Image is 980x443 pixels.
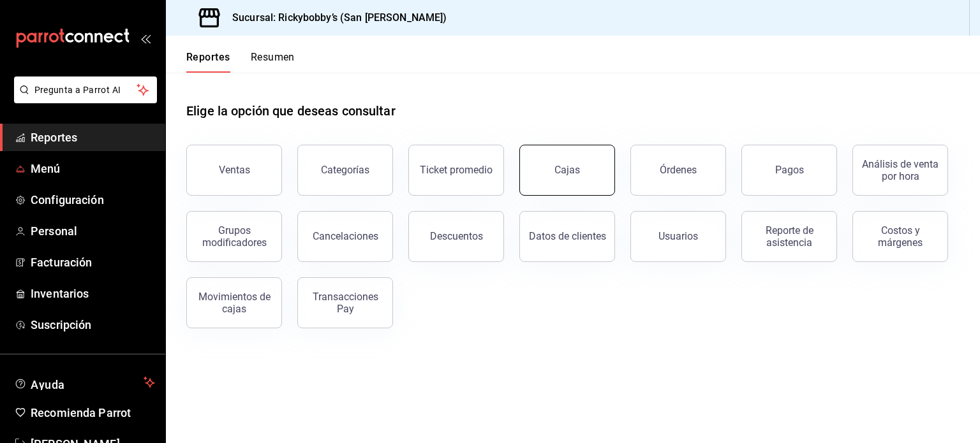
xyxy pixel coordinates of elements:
[186,51,230,73] button: Reportes
[14,76,157,103] button: Pregunta a Parrot AI
[31,316,155,333] span: Suscripción
[408,145,504,196] button: Ticket promedio
[658,230,698,242] div: Usuarios
[408,211,504,262] button: Descuentos
[31,375,138,390] span: Ayuda
[630,145,726,196] button: Órdenes
[31,191,155,208] span: Configuración
[519,211,615,262] button: Datos de clientes
[251,51,295,73] button: Resumen
[861,158,940,182] div: Análisis de venta por hora
[741,145,837,196] button: Pagos
[195,291,274,315] div: Movimientos de cajas
[186,145,282,196] button: Ventas
[31,254,155,271] span: Facturación
[297,145,393,196] button: Categorías
[186,211,282,262] button: Grupos modificadores
[775,164,804,176] div: Pagos
[140,33,151,43] button: open_drawer_menu
[750,224,829,249] div: Reporte de asistencia
[219,164,250,176] div: Ventas
[852,145,948,196] button: Análisis de venta por hora
[313,230,378,242] div: Cancelaciones
[861,224,940,249] div: Costos y márgenes
[186,101,396,120] h1: Elige la opción que deseas consultar
[31,129,155,146] span: Reportes
[420,164,493,176] div: Ticket promedio
[554,164,580,176] div: Cajas
[186,51,295,73] div: navigation tabs
[519,145,615,196] button: Cajas
[195,224,274,249] div: Grupos modificadores
[297,211,393,262] button: Cancelaciones
[630,211,726,262] button: Usuarios
[321,164,369,176] div: Categorías
[430,230,483,242] div: Descuentos
[186,277,282,328] button: Movimientos de cajas
[297,277,393,328] button: Transacciones Pay
[31,285,155,302] span: Inventarios
[31,160,155,177] span: Menú
[741,211,837,262] button: Reporte de asistencia
[306,291,385,315] div: Transacciones Pay
[222,10,447,25] h3: Sucursal: Rickybobby’s (San [PERSON_NAME])
[660,164,697,176] div: Órdenes
[31,404,155,421] span: Recomienda Parrot
[852,211,948,262] button: Costos y márgenes
[529,230,606,242] div: Datos de clientes
[34,84,137,97] span: Pregunta a Parrot AI
[9,92,157,106] a: Pregunta a Parrot AI
[31,222,155,240] span: Personal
